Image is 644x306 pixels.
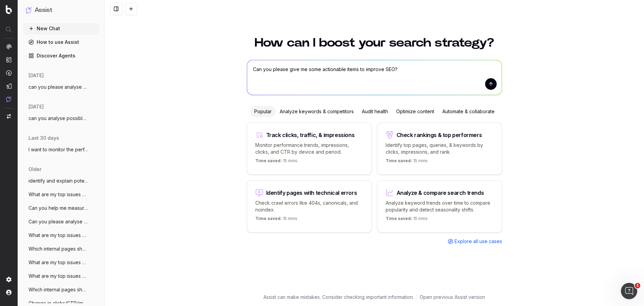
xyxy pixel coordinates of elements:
span: can you analyse possible reasons for the [29,115,88,122]
div: Identify pages with technical errors [266,190,357,195]
div: Check rankings & top performers [397,132,482,138]
button: Assist [26,5,96,15]
span: What are my top issues concerning [29,273,88,279]
img: Botify logo [6,5,12,14]
button: What are my top issues concerning [23,271,99,282]
button: What are my top issues concerning [23,230,99,241]
span: [DATE] [29,103,44,110]
div: Popular [250,106,276,117]
img: Analytics [6,44,12,49]
span: [DATE] [29,72,44,79]
p: 15 mins [386,216,428,224]
a: How to use Assist [23,37,99,48]
img: Activation [6,70,12,76]
button: can you analyse possible reasons for the [23,113,99,124]
img: My account [6,290,12,295]
button: I want to monitor the performance of pro [23,144,99,155]
h1: Assist [35,5,52,15]
span: last 30 days [29,135,59,141]
span: 1 [635,283,640,288]
button: can you please analyse and tell me more [23,82,99,92]
span: What are my top issues concerning [29,232,88,239]
img: Assist [6,96,12,102]
button: New Chat [23,23,99,34]
span: Explore all use cases [455,238,502,245]
span: Time saved: [255,158,282,163]
button: Which internal pages should I link to fr [23,284,99,295]
span: What are my top issues concerning [29,259,88,266]
p: Check crawl errors like 404s, canonicals, and noindex. [255,200,363,213]
span: I want to monitor the performance of pro [29,146,88,153]
a: Explore all use cases [448,238,502,245]
button: Can you please analyse the heading hiera [23,216,99,227]
div: Analyze & compare search trends [397,190,484,195]
img: Intelligence [6,57,12,63]
div: Audit health [358,106,392,117]
span: Which internal pages should I link to fr [29,245,88,252]
span: Time saved: [386,158,412,163]
span: older [29,166,41,173]
span: Can you help me measuring the improvemen [29,205,88,211]
div: Analyze keywords & competitors [276,106,358,117]
textarea: Can you please give me some actionable items to improve SEO? [247,60,502,95]
button: What are my top issues concerning [23,257,99,268]
button: identify and explain potential reasons b [23,175,99,186]
span: can you please analyse and tell me more [29,84,88,90]
div: Optimize content [392,106,438,117]
img: Setting [6,277,12,282]
div: Track clicks, traffic, & impressions [266,132,355,138]
img: Studio [6,83,12,89]
p: 15 mins [386,158,428,166]
p: 15 mins [255,216,297,224]
img: Switch project [7,114,11,119]
iframe: Intercom live chat [621,283,637,299]
div: Automate & collaborate [438,106,499,117]
p: 15 mins [255,158,297,166]
button: Which internal pages should I link to fr [23,243,99,254]
p: Analyze keyword trends over time to compare popularity and detect seasonality shifts. [386,200,494,213]
span: identify and explain potential reasons b [29,177,88,184]
span: Which internal pages should I link to fr [29,286,88,293]
span: Time saved: [255,216,282,221]
a: Discover Agents [23,50,99,61]
img: Assist [26,7,32,13]
h1: How can I boost your search strategy? [247,37,502,49]
span: What are my top issues concerning [29,191,88,198]
p: Monitor performance trends, impressions, clicks, and CTR by device and period. [255,142,363,155]
a: Open previous Assist version [420,294,485,301]
span: Can you please analyse the heading hiera [29,218,88,225]
p: Identify top pages, queries, & keywords by clicks, impressions, and rank. [386,142,494,155]
span: Time saved: [386,216,412,221]
button: Can you help me measuring the improvemen [23,203,99,214]
button: What are my top issues concerning [23,189,99,200]
p: Assist can make mistakes. Consider checking important information. [263,294,414,301]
